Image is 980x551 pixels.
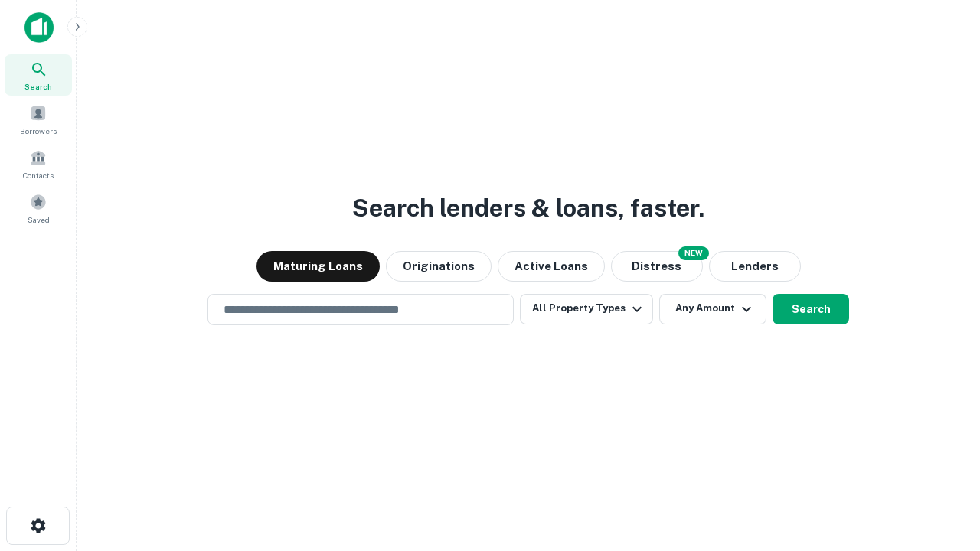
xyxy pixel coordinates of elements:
button: Search [773,294,849,324]
span: Contacts [23,169,54,181]
div: NEW [678,246,709,260]
a: Borrowers [5,99,72,140]
iframe: Chat Widget [903,429,980,502]
img: capitalize-icon.png [24,12,54,43]
button: Originations [386,251,492,282]
button: All Property Types [520,294,653,324]
button: Active Loans [498,251,605,282]
h3: Search lenders & loans, faster. [352,190,704,227]
span: Search [24,80,52,93]
button: Maturing Loans [256,251,380,282]
span: Saved [28,214,50,226]
button: Search distressed loans with lien and other non-mortgage details. [611,251,703,282]
button: Any Amount [659,294,766,324]
span: Borrowers [20,125,57,137]
a: Contacts [5,143,72,184]
a: Saved [5,187,72,229]
a: Search [5,54,72,96]
button: Lenders [709,251,801,282]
